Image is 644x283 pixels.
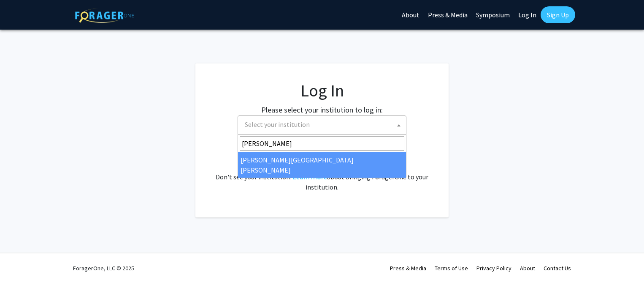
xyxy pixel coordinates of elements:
a: Contact Us [544,264,571,272]
a: Privacy Policy [476,264,511,272]
span: Select your institution [245,120,310,129]
div: No account? . Don't see your institution? about bringing ForagerOne to your institution. [212,151,432,192]
img: ForagerOne Logo [75,8,134,23]
label: Please select your institution to log in: [261,104,383,115]
span: Select your institution [241,116,406,133]
span: Select your institution [238,115,406,135]
a: Terms of Use [435,264,468,272]
input: Search [240,136,404,151]
li: [PERSON_NAME][GEOGRAPHIC_DATA][PERSON_NAME] [238,152,406,178]
a: Sign Up [541,6,575,23]
div: ForagerOne, LLC © 2025 [73,253,134,283]
a: About [520,264,535,272]
h1: Log In [212,80,432,101]
a: Press & Media [390,264,426,272]
iframe: Chat [6,245,36,277]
